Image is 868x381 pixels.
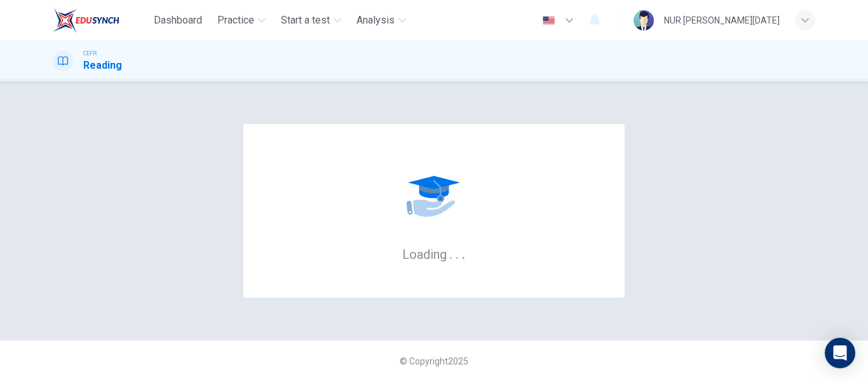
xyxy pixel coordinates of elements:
h6: . [461,242,466,263]
img: Profile picture [634,10,654,31]
span: Dashboard [154,13,202,28]
a: EduSynch logo [53,8,149,33]
img: en [541,16,557,25]
h6: . [455,242,459,263]
span: Practice [217,13,254,28]
h1: Reading [83,58,122,73]
h6: . [449,242,453,263]
span: Start a test [281,13,330,28]
h6: Loading [402,246,466,262]
img: EduSynch logo [53,8,119,33]
span: CEFR [83,49,97,58]
button: Practice [212,9,271,32]
span: © Copyright 2025 [400,356,468,366]
button: Start a test [276,9,346,32]
button: Dashboard [149,9,207,32]
div: Open Intercom Messenger [825,338,855,368]
button: Analysis [351,9,411,32]
div: NUR [PERSON_NAME][DATE] [664,13,780,28]
span: Analysis [356,13,395,28]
